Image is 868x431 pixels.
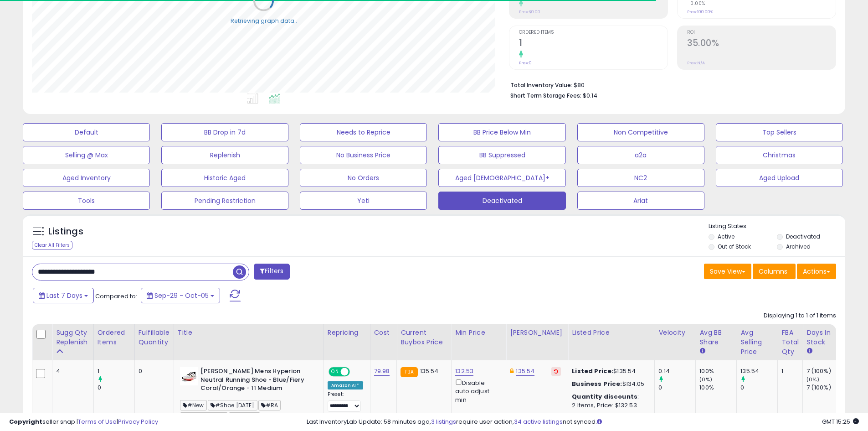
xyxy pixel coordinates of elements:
[516,367,534,376] a: 135.54
[33,288,94,303] button: Last 7 Days
[455,378,499,404] div: Disable auto adjust min
[208,400,257,410] span: #Shoe [DATE]
[740,384,777,392] div: 0
[577,146,704,164] button: a2a
[98,367,134,375] div: 1
[455,328,502,338] div: Min Price
[519,60,532,66] small: Prev: 0
[329,368,341,376] span: ON
[806,328,840,347] div: Days In Stock
[699,328,733,347] div: Avg BB Share
[572,380,647,388] div: $134.05
[716,123,843,141] button: Top Sellers
[822,417,859,426] span: 2025-10-13 15:25 GMT
[687,9,713,15] small: Prev: 100.00%
[438,146,565,164] button: BB Suppressed
[300,169,427,187] button: No Orders
[258,400,281,410] span: #RA
[572,392,637,401] b: Quantity discounts
[141,288,220,303] button: Sep-29 - Oct-05
[658,384,695,392] div: 0
[328,391,363,412] div: Preset:
[716,146,843,164] button: Christmas
[572,393,647,401] div: :
[583,91,597,100] span: $0.14
[519,38,668,50] h2: 1
[23,146,150,164] button: Selling @ Max
[797,264,836,279] button: Actions
[438,169,565,187] button: Aged [DEMOGRAPHIC_DATA]+
[161,169,288,187] button: Historic Aged
[577,123,704,141] button: Non Competitive
[514,417,563,426] a: 34 active listings
[48,225,83,238] h5: Listings
[56,328,90,347] div: Sugg Qty Replenish
[510,328,564,338] div: [PERSON_NAME]
[161,123,288,141] button: BB Drop in 7d
[658,367,695,375] div: 0.14
[180,412,228,423] span: Aged Historic
[231,16,297,25] div: Retrieving graph data..
[254,264,289,280] button: Filters
[572,328,651,338] div: Listed Price
[699,384,736,392] div: 100%
[139,367,167,375] div: 0
[519,9,540,15] small: Prev: $0.00
[401,367,417,377] small: FBA
[687,38,836,50] h2: 35.00%
[374,328,393,338] div: Cost
[328,381,363,389] div: Amazon AI *
[180,400,207,410] span: #New
[687,30,836,35] span: ROI
[98,384,134,392] div: 0
[229,412,260,423] span: AA0922
[781,328,799,357] div: FBA Total Qty
[23,123,150,141] button: Default
[23,169,150,187] button: Aged Inventory
[687,60,705,66] small: Prev: N/A
[180,367,198,385] img: 41oRWAJEi2L._SL40_.jpg
[307,418,859,426] div: Last InventoryLab Update: 58 minutes ago, require user action, not synced.
[9,417,42,426] strong: Copyright
[431,417,456,426] a: 3 listings
[32,241,72,249] div: Clear All Filters
[764,312,836,320] div: Displaying 1 to 1 of 1 items
[759,267,787,276] span: Columns
[328,328,366,338] div: Repricing
[98,328,131,347] div: Ordered Items
[699,376,712,383] small: (0%)
[806,384,843,392] div: 7 (100%)
[572,367,647,375] div: $135.54
[510,79,829,90] li: $80
[718,243,751,250] label: Out of Stock
[139,328,170,347] div: Fulfillable Quantity
[455,367,473,376] a: 132.53
[806,376,819,383] small: (0%)
[786,233,820,240] label: Deactivated
[161,146,288,164] button: Replenish
[300,192,427,210] button: Yeti
[699,367,736,375] div: 100%
[78,417,117,426] a: Terms of Use
[572,379,622,388] b: Business Price:
[95,292,137,301] span: Compared to:
[806,347,812,355] small: Days In Stock.
[154,291,209,300] span: Sep-29 - Oct-05
[577,169,704,187] button: NC2
[806,367,843,375] div: 7 (100%)
[46,291,82,300] span: Last 7 Days
[753,264,796,279] button: Columns
[349,368,363,376] span: OFF
[56,367,87,375] div: 4
[718,233,734,240] label: Active
[510,81,572,89] b: Total Inventory Value:
[178,328,320,338] div: Title
[52,324,94,360] th: Please note that this number is a calculation based on your required days of coverage and your ve...
[438,192,565,210] button: Deactivated
[300,123,427,141] button: Needs to Reprice
[709,222,845,231] p: Listing States:
[374,367,390,376] a: 79.98
[572,367,613,375] b: Listed Price:
[699,347,705,355] small: Avg BB Share.
[161,192,288,210] button: Pending Restriction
